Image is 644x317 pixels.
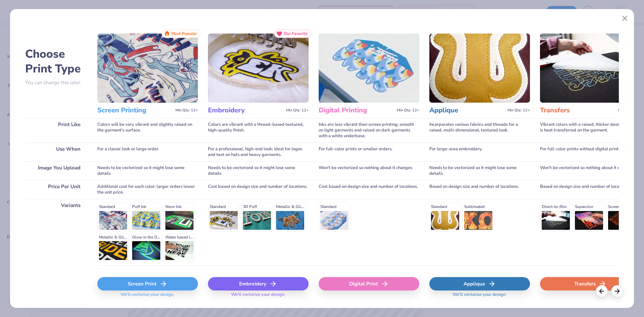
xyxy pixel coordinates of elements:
[319,277,419,290] div: Digital Print
[208,34,309,103] img: Embroidery
[540,161,641,180] div: Won't be vectorized so nothing about it changes
[429,180,530,199] div: Based on design size and number of locations.
[429,161,530,180] div: Needs to be vectorized so it might lose some details
[208,161,309,180] div: Needs to be vectorized so it might lose some details
[319,106,394,115] h3: Digital Printing
[97,180,198,199] div: Additional cost for each color; larger orders lower the unit price.
[208,106,283,115] h3: Embroidery
[540,143,641,161] div: For full-color prints without digital printing.
[429,106,505,115] h3: Applique
[97,277,198,290] div: Screen Print
[619,12,631,25] button: Close
[25,47,87,76] h2: Choose Print Type
[319,118,419,143] div: Inks are less vibrant than screen printing; smooth on light garments and raised on dark garments ...
[25,143,87,161] div: Use When
[540,277,641,290] div: Transfers
[507,108,530,113] span: Min Qty: 12+
[175,108,198,113] span: Min Qty: 12+
[25,180,87,199] div: Price Per Unit
[319,143,419,161] div: For full-color prints or smaller orders.
[97,34,198,103] img: Screen Printing
[429,118,530,143] div: Incorporates various fabrics and threads for a raised, multi-dimensional, textured look.
[97,161,198,180] div: Needs to be vectorized so it might lose some details
[429,143,530,161] div: For large-area embroidery.
[540,180,641,199] div: Based on design size and number of locations.
[540,34,641,103] img: Transfers
[25,80,87,86] p: You can change this later.
[540,118,641,143] div: Vibrant colors with a raised, thicker design since it is heat transferred on the garment.
[228,292,288,302] span: We'll vectorize your design.
[450,292,509,302] span: We'll vectorize your design.
[429,34,530,103] img: Applique
[25,161,87,180] div: Image You Upload
[319,34,419,103] img: Digital Printing
[284,31,308,36] span: Our Favorite
[319,161,419,180] div: Won't be vectorized so nothing about it changes
[171,31,197,36] span: Most Popular
[208,118,309,143] div: Colors are vibrant with a thread-based textured, high-quality finish.
[25,199,87,265] div: Variants
[208,277,309,290] div: Embroidery
[97,118,198,143] div: Colors will be very vibrant and slightly raised on the garment's surface.
[97,106,173,115] h3: Screen Printing
[25,118,87,143] div: Print Like
[319,180,419,199] div: Cost based on design size and number of locations.
[397,108,419,113] span: Min Qty: 12+
[429,277,530,290] div: Applique
[97,143,198,161] div: For a classic look or large order.
[208,143,309,161] div: For a professional, high-end look; ideal for logos and text on hats and heavy garments.
[208,180,309,199] div: Cost based on design size and number of locations.
[118,292,177,302] span: We'll vectorize your design.
[286,108,309,113] span: Min Qty: 12+
[540,106,615,115] h3: Transfers
[618,108,641,113] span: Min Qty: 12+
